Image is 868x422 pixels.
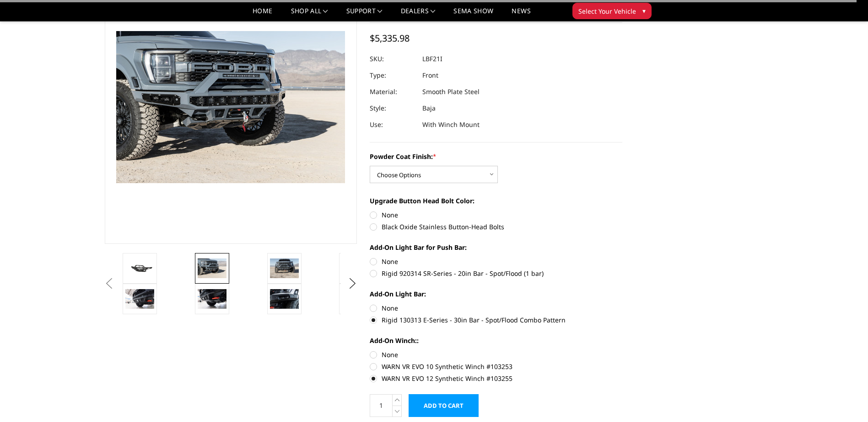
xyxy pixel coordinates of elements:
dd: LBF21I [422,51,442,67]
label: None [370,257,622,266]
label: None [370,303,622,313]
label: None [370,350,622,359]
a: SEMA Show [453,8,493,21]
label: None [370,210,622,220]
label: WARN VR EVO 12 Synthetic Winch #103255 [370,374,622,383]
a: Dealers [401,8,436,21]
a: Home [253,8,272,21]
label: Add-On Light Bar for Push Bar: [370,243,622,252]
img: 2021-2025 Ford Raptor - Freedom Series - Baja Front Bumper (winch mount) [198,258,226,278]
dd: Baja [422,100,436,116]
span: $5,335.98 [370,32,410,44]
label: WARN VR EVO 10 Synthetic Winch #103253 [370,362,622,371]
span: ▾ [642,6,646,16]
img: 2021-2025 Ford Raptor - Freedom Series - Baja Front Bumper (winch mount) [270,258,299,278]
dt: Use: [370,116,415,133]
a: Support [346,8,383,21]
button: Previous [102,277,116,290]
button: Next [345,277,359,290]
dt: Type: [370,67,415,84]
dd: With Winch Mount [422,116,480,133]
dt: Material: [370,84,415,100]
dd: Smooth Plate Steel [422,84,480,100]
img: 2021-2025 Ford Raptor - Freedom Series - Baja Front Bumper (winch mount) [125,289,154,308]
a: shop all [291,8,328,21]
label: Upgrade Button Head Bolt Color: [370,196,622,206]
span: Select Your Vehicle [578,6,636,16]
a: News [512,8,530,21]
dt: SKU: [370,51,415,67]
label: Add-On Light Bar: [370,289,622,299]
label: Black Oxide Stainless Button-Head Bolts [370,222,622,232]
img: 2021-2025 Ford Raptor - Freedom Series - Baja Front Bumper (winch mount) [198,289,226,308]
label: Rigid 130313 E-Series - 30in Bar - Spot/Flood Combo Pattern [370,315,622,325]
dd: Front [422,67,438,84]
label: Add-On Winch:: [370,336,622,345]
dt: Style: [370,100,415,116]
input: Add to Cart [409,394,479,417]
label: Powder Coat Finish: [370,152,622,161]
img: 2021-2025 Ford Raptor - Freedom Series - Baja Front Bumper (winch mount) [270,289,299,308]
img: 2021-2025 Ford Raptor - Freedom Series - Baja Front Bumper (winch mount) [125,262,154,275]
label: Rigid 920314 SR-Series - 20in Bar - Spot/Flood (1 bar) [370,269,622,278]
button: Select Your Vehicle [572,3,652,19]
